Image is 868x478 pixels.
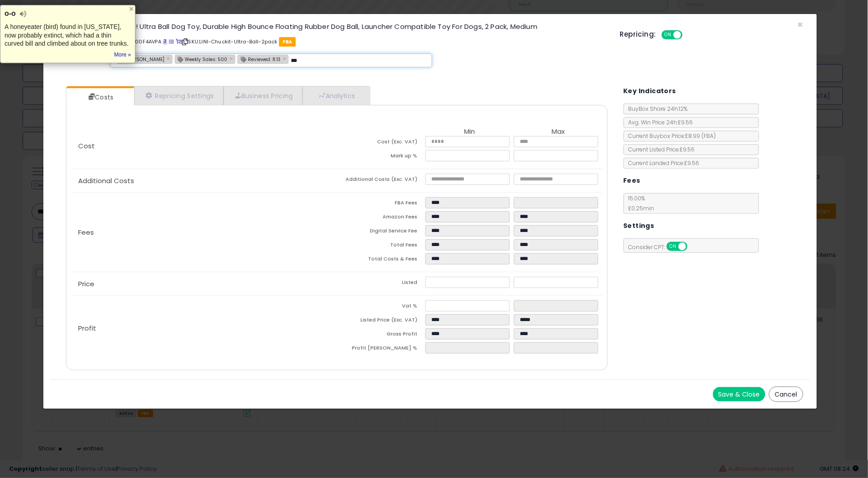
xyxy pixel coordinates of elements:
[134,86,224,105] a: Repricing Settings
[337,174,425,188] td: Additional Costs (Exc. VAT)
[337,211,425,225] td: Amazon Fees
[167,54,172,62] a: ×
[702,132,716,140] span: ( FBA )
[337,136,425,150] td: Cost (Exc. VAT)
[337,300,425,314] td: Vat %
[110,23,607,30] h3: ChuckIt! Ultra Ball Dog Toy, Durable High Bounce Floating Rubber Dog Ball, Launcher Compatible To...
[624,204,654,212] span: £0.25 min
[71,229,337,236] p: Fees
[66,88,133,106] a: Costs
[117,55,164,63] span: [PERSON_NAME]
[624,243,700,251] span: Consider CPT:
[71,280,337,288] p: Price
[110,34,607,49] p: ASIN: B000F4AVPA | SKU: LINI-Chuckit-Ultra-Ball-2pack
[624,118,693,126] span: Avg. Win Price 24h: £9.56
[686,132,716,140] span: £8.99
[230,54,235,62] a: ×
[667,243,679,251] span: ON
[713,387,765,402] button: Save & Close
[279,37,296,47] span: FBA
[624,220,654,232] h5: Settings
[425,128,514,136] th: Min
[624,105,688,113] span: BuyBox Share 24h: 12%
[624,85,677,97] h5: Key Indicators
[283,54,288,62] a: ×
[624,146,695,153] span: Current Listed Price: £9.56
[303,86,369,105] a: Analytics
[337,277,425,291] td: Listed
[663,31,674,39] span: ON
[337,150,425,164] td: Mark up %
[71,325,337,332] p: Profit
[238,55,280,63] span: Reviewed: 8.13
[337,314,425,328] td: Listed Price (Exc. VAT)
[337,253,425,267] td: Total Costs & Fees
[71,142,337,150] p: Cost
[176,38,181,45] a: Your listing only
[337,342,425,356] td: Profit [PERSON_NAME] %
[175,55,228,63] span: Weekly Sales: 500
[686,243,700,251] span: OFF
[337,225,425,239] td: Digital Service Fee
[514,128,602,136] th: Max
[71,177,337,185] p: Additional Costs
[798,18,803,31] span: ×
[163,38,168,45] a: BuyBox page
[337,239,425,253] td: Total Fees
[624,132,716,140] span: Current Buybox Price:
[624,175,641,186] h5: Fees
[769,387,803,402] button: Cancel
[620,31,656,38] h5: Repricing:
[624,194,654,212] span: 15.00 %
[169,38,174,45] a: All offer listings
[681,31,696,39] span: OFF
[624,159,700,167] span: Current Landed Price: £9.56
[337,197,425,211] td: FBA Fees
[224,86,303,105] a: Business Pricing
[337,328,425,342] td: Gross Profit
